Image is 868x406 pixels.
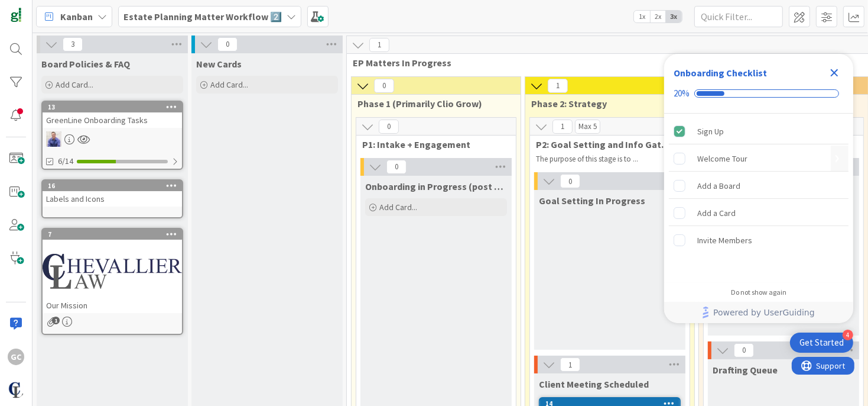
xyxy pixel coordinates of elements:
span: Onboarding in Progress (post consult) [365,181,507,192]
div: 4 [843,330,853,340]
div: Sign Up [697,124,724,138]
div: Add a Board [697,179,740,193]
div: Labels and Icons [43,191,182,207]
img: JG [46,131,61,147]
div: 13GreenLine Onboarding Tasks [43,102,182,128]
div: Invite Members [697,233,752,247]
div: Our Mission [43,298,182,313]
span: 1 [52,317,60,324]
span: Board Policies & FAQ [41,58,130,70]
span: Client Meeting Scheduled [539,378,649,390]
div: GC [8,349,24,365]
div: 7Our Mission [43,229,182,313]
span: 0 [734,343,754,357]
a: 7Our Mission [41,228,183,335]
img: avatar [8,382,24,398]
span: Powered by UserGuiding [713,305,815,320]
div: Invite Members is incomplete. [669,227,849,253]
div: Add a Board is incomplete. [669,173,849,199]
span: Drafting Queue [713,364,778,376]
div: Close Checklist [825,63,844,82]
span: 3 [63,37,83,51]
span: Support [25,2,54,16]
div: 7 [43,229,182,240]
span: New Cards [196,58,242,70]
span: Kanban [60,9,93,24]
div: Sign Up is complete. [669,118,849,144]
div: JG [43,131,182,147]
b: Estate Planning Matter Workflow 2️⃣ [123,11,282,22]
a: Powered by UserGuiding [670,302,847,323]
div: Do not show again [731,288,786,297]
a: 13GreenLine Onboarding TasksJG6/14 [41,101,183,170]
span: 1 [369,38,389,52]
span: P2: Goal Setting and Info Gathering [536,138,675,150]
span: 1x [634,11,650,22]
span: 3x [666,11,682,22]
div: 7 [48,230,182,239]
div: Add a Card is incomplete. [669,200,849,226]
div: Checklist progress: 20% [674,88,844,99]
div: Checklist items [664,114,853,280]
div: 13 [43,102,182,112]
div: Get Started [799,337,844,349]
div: 13 [48,103,182,111]
input: Quick Filter... [694,6,783,27]
div: Footer [664,302,853,323]
div: Add a Card [697,206,736,220]
div: Open Get Started checklist, remaining modules: 4 [790,333,853,353]
span: Goal Setting In Progress [539,195,645,207]
div: 16Labels and Icons [43,181,182,207]
span: Phase 1 (Primarily Clio Grow) [357,98,506,109]
img: Visit kanbanzone.com [8,8,24,24]
div: Onboarding Checklist [674,66,767,80]
span: 1 [548,79,568,93]
div: GreenLine Onboarding Tasks [43,112,182,128]
span: 0 [374,79,394,93]
div: Max 5 [578,124,597,130]
div: 16 [48,182,182,190]
span: Add Card... [56,79,93,90]
span: Add Card... [210,79,248,90]
div: Checklist Container [664,54,853,323]
span: 0 [386,160,407,174]
span: P1: Intake + Engagement [362,138,501,150]
p: The purpose of this stage is to ... [536,154,675,164]
span: Phase 2: Strategy [531,98,680,109]
span: 0 [379,120,399,134]
span: 0 [560,174,580,188]
span: 0 [217,37,238,51]
a: 16Labels and Icons [41,179,183,218]
div: 20% [674,88,690,99]
span: 1 [560,357,580,372]
span: 6/14 [58,155,73,167]
div: 16 [43,181,182,191]
div: Welcome Tour is incomplete. [669,146,849,172]
span: Add Card... [379,202,417,212]
span: 1 [552,120,573,134]
div: Welcome Tour [697,152,747,166]
span: 2x [650,11,666,22]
